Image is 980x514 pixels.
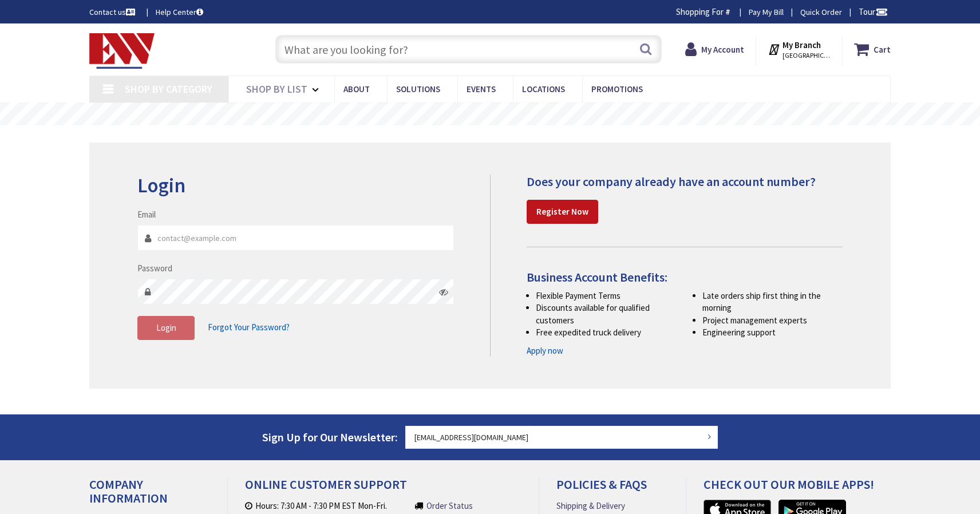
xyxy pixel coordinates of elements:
li: Engineering support [702,326,843,338]
a: Help Center [156,6,203,18]
span: Sign Up for Our Newsletter: [262,430,398,444]
span: Solutions [396,84,440,94]
h4: Check out Our Mobile Apps! [704,477,899,500]
strong: My Branch [783,39,821,50]
span: Promotions [591,84,643,94]
h4: Online Customer Support [245,477,521,500]
span: Login [156,322,176,333]
span: Forgot Your Password? [208,322,290,333]
input: What are you looking for? [275,35,662,64]
strong: # [725,6,730,17]
a: Apply now [527,345,563,357]
label: Password [137,262,172,274]
li: Hours: 7:30 AM - 7:30 PM EST Mon-Fri. [245,500,404,512]
span: Shop By Category [125,82,212,96]
a: Shipping & Delivery [556,500,625,512]
li: Late orders ship first thing in the morning [702,290,843,314]
li: Discounts available for qualified customers [536,302,676,326]
h2: Login [137,175,454,197]
a: Forgot Your Password? [208,317,290,338]
li: Flexible Payment Terms [536,290,676,302]
a: Pay My Bill [749,6,784,18]
h4: Business Account Benefits: [527,270,843,284]
h4: Policies & FAQs [556,477,669,500]
span: About [343,84,370,94]
input: Email [137,225,454,251]
span: Shopping For [676,6,724,17]
i: Click here to show/hide password [439,287,448,296]
strong: My Account [701,44,744,55]
span: [GEOGRAPHIC_DATA], [GEOGRAPHIC_DATA] [783,51,831,60]
h4: Company Information [89,477,210,513]
span: Tour [859,6,888,17]
button: Login [137,316,195,340]
img: Electrical Wholesalers, Inc. [89,33,155,69]
a: Quick Order [800,6,842,18]
span: Events [467,84,496,94]
strong: Register Now [536,206,588,217]
a: Register Now [527,200,598,224]
li: Project management experts [702,314,843,326]
input: Enter your email address [405,426,718,449]
span: Locations [522,84,565,94]
a: Order Status [426,500,473,512]
div: My Branch [GEOGRAPHIC_DATA], [GEOGRAPHIC_DATA] [768,39,831,60]
span: Shop By List [246,82,307,96]
h4: Does your company already have an account number? [527,175,843,188]
strong: Cart [874,39,891,60]
a: Cart [854,39,891,60]
label: Email [137,208,156,220]
a: Contact us [89,6,137,18]
a: My Account [685,39,744,60]
li: Free expedited truck delivery [536,326,676,338]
